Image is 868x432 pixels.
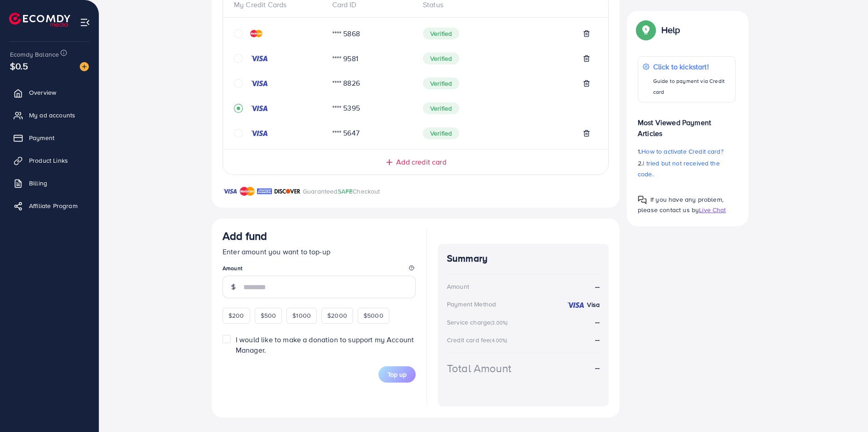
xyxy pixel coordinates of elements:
[228,311,244,320] span: $200
[250,30,262,37] img: credit
[490,337,507,344] small: (4.00%)
[29,179,47,188] span: Billing
[223,264,416,276] legend: Amount
[378,366,416,383] button: Top up
[234,104,243,113] svg: record circle
[292,311,311,320] span: $1000
[7,106,92,124] a: My ad accounts
[447,300,496,309] div: Payment Method
[29,201,78,210] span: Affiliate Program
[388,370,407,379] span: Top up
[641,147,723,156] span: How to activate Credit card?
[303,186,380,197] p: Guaranteed Checkout
[7,197,92,215] a: Affiliate Program
[595,363,600,373] strong: --
[595,282,600,292] strong: --
[9,13,70,27] img: logo
[257,186,272,197] img: brand
[327,311,347,320] span: $2000
[240,186,255,197] img: brand
[447,253,600,264] h4: Summary
[638,195,723,214] span: If you have any problem, please contact us by
[423,28,459,39] span: Verified
[29,111,75,120] span: My ad accounts
[447,335,510,345] div: Credit card fee
[661,24,680,35] p: Help
[829,391,861,425] iframe: Chat
[490,319,508,326] small: (3.00%)
[423,102,459,114] span: Verified
[223,186,238,197] img: brand
[595,335,600,345] strong: --
[261,311,276,320] span: $500
[653,76,731,97] p: Guide to payment via Credit card
[338,187,353,196] span: SAFE
[423,127,459,139] span: Verified
[447,318,510,327] div: Service charge
[250,80,268,87] img: credit
[396,157,446,167] span: Add credit card
[7,174,92,192] a: Billing
[250,105,268,112] img: credit
[638,146,736,157] p: 1.
[10,59,29,73] span: $0.5
[80,62,89,71] img: image
[80,17,90,28] img: menu
[567,301,585,309] img: credit
[638,159,720,179] span: I tried but not received the code.
[447,282,469,291] div: Amount
[638,195,647,204] img: Popup guide
[447,360,511,376] div: Total Amount
[638,22,654,38] img: Popup guide
[587,300,600,309] strong: Visa
[223,229,267,243] h3: Add fund
[29,88,56,97] span: Overview
[250,55,268,62] img: credit
[364,311,383,320] span: $5000
[234,29,243,38] svg: circle
[7,151,92,170] a: Product Links
[699,205,726,214] span: Live Chat
[250,130,268,137] img: credit
[29,156,68,165] span: Product Links
[638,110,736,139] p: Most Viewed Payment Articles
[234,54,243,63] svg: circle
[7,83,92,102] a: Overview
[10,50,59,59] span: Ecomdy Balance
[223,246,416,257] p: Enter amount you want to top-up
[29,133,54,142] span: Payment
[595,317,600,327] strong: --
[423,78,459,89] span: Verified
[234,79,243,88] svg: circle
[423,53,459,64] span: Verified
[7,129,92,147] a: Payment
[274,186,301,197] img: brand
[638,158,736,180] p: 2.
[236,335,414,355] span: I would like to make a donation to support my Account Manager.
[653,61,731,72] p: Click to kickstart!
[234,129,243,138] svg: circle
